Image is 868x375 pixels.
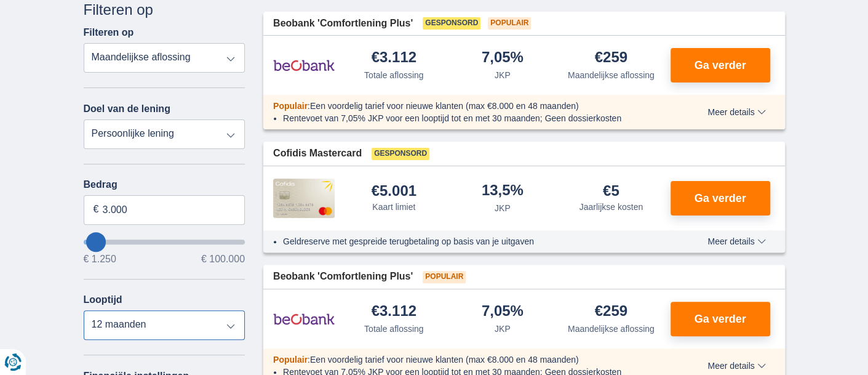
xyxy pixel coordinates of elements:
span: Beobank 'Comfortlening Plus' [273,17,413,31]
div: €3.112 [372,50,416,67]
span: € 1.250 [84,254,116,264]
input: wantToBorrow [84,240,245,244]
span: Cofidis Mastercard [273,147,362,161]
div: €259 [595,50,627,67]
div: JKP [495,202,511,214]
span: Beobank 'Comfortlening Plus' [273,270,413,284]
span: € 100.000 [201,254,245,264]
div: €5 [603,183,619,198]
div: Jaarlijkse kosten [579,201,643,213]
div: €259 [595,304,627,320]
span: Meer details [707,108,765,116]
div: €3.112 [372,304,416,320]
button: Meer details [698,361,774,371]
div: JKP [495,323,511,335]
li: Geldreserve met gespreide terugbetaling op basis van je uitgaven [283,235,663,248]
button: Ga verder [671,181,770,216]
span: € [94,203,99,217]
span: Gesponsord [423,17,480,30]
label: Bedrag [84,179,245,190]
span: Meer details [707,361,765,370]
div: Maandelijkse aflossing [568,69,655,81]
span: Ga verder [694,60,746,71]
button: Ga verder [671,48,770,83]
img: product.pl.alt Beobank [273,50,335,81]
div: : [263,353,672,366]
label: Filteren op [84,27,134,38]
span: Populair [423,271,466,283]
span: Gesponsord [372,148,429,160]
span: Populair [273,355,308,365]
span: Een voordelig tarief voor nieuwe klanten (max €8.000 en 48 maanden) [310,355,579,365]
button: Ga verder [671,302,770,336]
span: Populair [488,17,531,30]
img: product.pl.alt Cofidis CC [273,179,335,218]
div: Kaart limiet [372,201,415,213]
div: Totale aflossing [364,323,424,335]
div: 13,5% [482,183,524,200]
label: Doel van de lening [84,103,170,115]
span: Een voordelig tarief voor nieuwe klanten (max €8.000 en 48 maanden) [310,101,579,111]
span: Meer details [707,237,765,246]
span: Ga verder [694,193,746,204]
div: 7,05% [482,50,524,67]
li: Rentevoet van 7,05% JKP voor een looptijd tot en met 30 maanden; Geen dossierkosten [283,112,663,124]
button: Meer details [698,236,774,246]
button: Meer details [698,107,774,117]
div: : [263,100,672,112]
label: Looptijd [84,294,122,305]
div: 7,05% [482,304,524,320]
span: Populair [273,101,308,111]
div: €5.001 [372,183,416,198]
div: Totale aflossing [364,69,424,81]
img: product.pl.alt Beobank [273,304,335,334]
div: Maandelijkse aflossing [568,323,655,335]
span: Ga verder [694,313,746,325]
div: JKP [495,69,511,81]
